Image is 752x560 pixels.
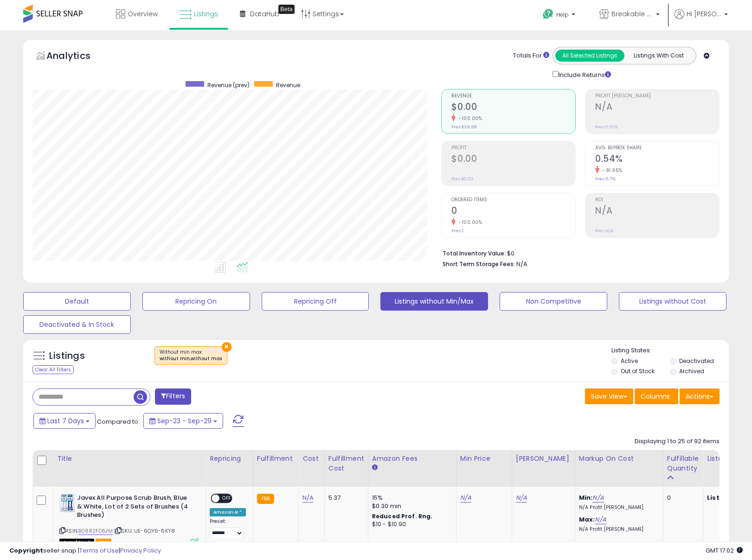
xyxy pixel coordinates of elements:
a: B08R2FD5JM [78,527,113,535]
span: Listings [194,9,218,19]
small: Prev: 6.71% [595,176,616,182]
button: Repricing On [142,292,250,311]
h2: N/A [595,205,719,218]
small: -91.95% [599,167,623,174]
p: Listing States: [611,346,729,355]
li: $0 [443,247,713,258]
div: [PERSON_NAME] [516,454,571,464]
a: N/A [592,493,604,503]
div: without min,without max [160,356,222,362]
b: Javex All Purpose Scrub Brush, Blue & White, Lot of 2 Sets of Brushes (4 Brushes) [77,494,190,522]
small: -100.00% [456,219,482,226]
span: Breakable ([GEOGRAPHIC_DATA]) [611,9,653,19]
strong: Copyright [9,546,43,555]
div: Markup on Cost [579,454,659,464]
a: Privacy Policy [120,546,161,555]
button: All Selected Listings [555,50,624,62]
div: Repricing [210,454,249,464]
div: Displaying 1 to 25 of 92 items [635,437,720,446]
div: Tooltip anchor [278,5,295,14]
div: Amazon Fees [372,454,452,464]
button: Sep-23 - Sep-29 [143,413,223,429]
h5: Listings [49,350,85,363]
small: Prev: 2 [451,228,464,234]
span: Revenue [451,94,575,99]
i: Get Help [542,8,554,20]
b: Short Term Storage Fees: [443,260,515,268]
a: Terms of Use [79,546,119,555]
span: OFF [219,495,234,503]
span: Hi [PERSON_NAME] [687,9,721,19]
span: Help [556,11,569,19]
h2: $0.00 [451,153,575,166]
small: -100.00% [456,115,482,122]
div: Preset: [210,518,246,539]
small: Prev: $39.98 [451,124,476,130]
small: Prev: $0.00 [451,176,473,182]
span: | SKU: UE-6QY6-6KY8 [114,527,175,535]
div: Cost [302,454,321,464]
button: Listings without Cost [619,292,726,311]
div: Totals For [513,51,549,60]
h2: N/A [595,102,719,114]
a: Hi [PERSON_NAME] [675,9,728,30]
span: Revenue [276,81,300,89]
div: $0.30 min [372,502,449,510]
b: Reduced Prof. Rng. [372,512,433,520]
b: Max: [579,515,595,524]
small: Prev: 0.00% [595,124,617,130]
a: N/A [516,493,527,503]
span: Compared to: [97,417,140,426]
label: Out of Stock [621,367,655,375]
button: Deactivated & In Stock [23,315,131,334]
span: Without min max : [160,349,222,363]
b: Total Inventory Value: [443,249,506,257]
span: DataHub [250,9,279,19]
h5: Analytics [46,49,109,64]
p: N/A Profit [PERSON_NAME] [579,504,656,511]
a: N/A [460,493,471,503]
h2: 0.54% [595,153,719,166]
h2: 0 [451,205,575,218]
div: 5.37 [328,494,361,502]
span: Ordered Items [451,197,575,203]
a: N/A [302,493,314,503]
b: Listed Price: [707,493,749,502]
button: Last 7 Days [33,413,96,429]
span: Profit [PERSON_NAME] [595,94,719,99]
button: Default [23,292,131,311]
div: Include Returns [546,69,622,80]
b: Min: [579,493,593,502]
div: Fulfillment Cost [328,454,364,473]
button: Listings With Cost [624,50,693,62]
span: Sep-23 - Sep-29 [157,416,212,426]
span: Avg. Buybox Share [595,146,719,151]
label: Deactivated [679,357,714,365]
span: Overview [128,9,158,19]
span: Last 7 Days [47,416,84,426]
span: Columns [641,392,670,401]
small: Amazon Fees. [372,464,378,472]
small: Prev: N/A [595,228,613,234]
div: Amazon AI * [210,508,246,516]
button: Columns [635,388,678,404]
button: Actions [680,388,720,404]
button: Listings without Min/Max [380,292,488,311]
button: Repricing Off [262,292,369,311]
img: 41O3jMKDbCL._SL40_.jpg [59,494,75,512]
th: The percentage added to the cost of goods (COGS) that forms the calculator for Min & Max prices. [575,450,663,487]
div: Title [57,454,202,464]
div: $10 - $10.90 [372,521,449,528]
a: Help [535,1,585,30]
div: 15% [372,494,449,502]
span: 2025-10-7 17:02 GMT [706,546,743,555]
div: seller snap | | [9,547,161,555]
a: N/A [595,515,606,524]
div: Min Price [460,454,508,464]
button: × [222,342,231,352]
div: 0 [667,494,696,502]
div: Fulfillment [257,454,295,464]
small: FBA [257,494,274,504]
p: N/A Profit [PERSON_NAME] [579,526,656,533]
div: Fulfillable Quantity [667,454,699,473]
